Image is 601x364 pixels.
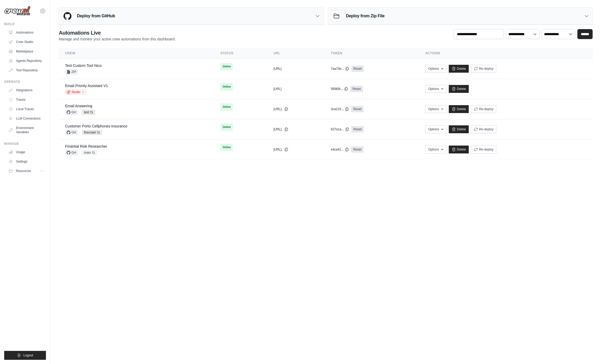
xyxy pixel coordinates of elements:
a: Test Custom Tool Nico [65,63,102,68]
button: Options [425,65,446,73]
button: e4ca41... [331,147,349,152]
button: Options [425,146,446,153]
img: Logo [4,6,30,16]
span: Online [220,63,233,70]
a: Integrations [6,86,46,94]
a: Delete [449,65,469,73]
div: Build [4,22,46,26]
h3: Deploy from Zip File [346,13,384,19]
a: Settings [6,157,46,166]
iframe: Chat Widget [575,339,601,364]
button: Options [425,125,446,133]
span: Resources [16,169,31,173]
a: Traces [6,95,46,104]
button: 627a1a... [331,127,349,131]
button: Re-deploy [471,146,496,153]
button: Options [425,85,446,93]
a: Tool Repository [6,66,46,74]
button: 7aa70e... [331,67,349,71]
span: GH [65,150,78,155]
span: GH [65,130,78,135]
a: Marketplace [6,47,46,56]
a: Delete [449,85,469,93]
span: firecrawl [82,130,102,135]
div: Manage [4,142,46,146]
a: Usage [6,148,46,156]
a: Reset [351,66,364,72]
span: ZIP [65,69,78,74]
span: Logout [23,353,33,357]
h2: Automations Live [59,29,176,36]
span: Online [220,124,233,131]
a: Reset [351,146,363,153]
span: GH [65,110,78,115]
span: Online [220,83,233,90]
th: Crew [59,48,214,59]
th: Actions [419,48,593,59]
div: Operate [4,80,46,84]
a: Delete [449,125,469,133]
a: Reset [351,126,364,132]
span: main [82,150,97,155]
th: URL [267,48,325,59]
th: Token [325,48,419,59]
a: LLM Connections [6,114,46,123]
button: Re-deploy [471,65,496,73]
button: 3ca115... [331,107,349,111]
a: Delete [449,146,469,153]
button: Resources [6,167,46,175]
a: Reset [351,106,363,112]
a: Finantial Risk Researcher [65,144,107,148]
span: Online [220,144,233,151]
button: Logout [4,351,46,360]
p: Manage and monitor your active crew automations from this dashboard. [59,36,176,42]
a: Email Answering [65,104,92,108]
button: Re-deploy [471,125,496,133]
th: Status [214,48,267,59]
img: GitHub Logo [62,11,73,21]
button: 5f5808... [331,87,349,91]
button: Re-deploy [471,105,496,113]
a: Agents Repository [6,57,46,65]
a: Email Priority Assistant V1 [65,84,108,88]
a: Environment Variables [6,124,46,136]
button: Options [425,105,446,113]
a: Studio [65,89,86,95]
a: Automations [6,28,46,37]
a: Customer Porto Cellphones Insurance [65,124,127,128]
a: Delete [449,105,469,113]
h3: Deploy from GitHub [77,13,115,19]
a: Crew Studio [6,38,46,46]
span: Online [220,103,233,111]
span: test [82,110,95,115]
a: Reset [350,86,363,92]
a: Local Traces [6,105,46,113]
